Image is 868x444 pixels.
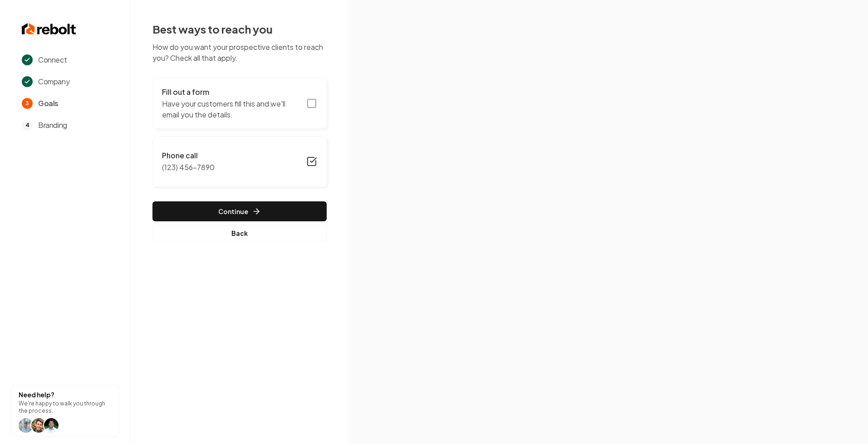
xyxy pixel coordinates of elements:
button: Need help?We're happy to walk you through the process.help icon Willhelp icon Willhelp icon arwin [11,385,119,437]
img: help icon Will [19,418,33,433]
button: Continue [152,201,327,221]
span: Connect [38,54,67,65]
h3: Fill out a form [162,87,301,98]
img: help icon Will [31,418,46,433]
span: 3 [22,98,33,109]
h2: Best ways to reach you [152,22,327,36]
span: Goals [38,98,59,109]
p: We're happy to walk you through the process. [19,400,112,415]
span: Company [38,76,69,87]
p: (123) 456-7890 [162,162,215,173]
strong: Need help? [19,390,54,399]
span: Branding [38,120,67,131]
img: Rebolt Logo [22,22,76,36]
p: How do you want your prospective clients to reach you? Check all that apply. [152,42,327,63]
img: help icon arwin [44,418,59,433]
span: 4 [22,120,33,131]
h3: Phone call [162,150,215,161]
button: Phone call(123) 456-7890 [152,136,327,187]
p: Have your customers fill this and we'll email you the details. [162,98,301,120]
button: Back [152,225,327,241]
button: Fill out a formHave your customers fill this and we'll email you the details. [152,78,327,129]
